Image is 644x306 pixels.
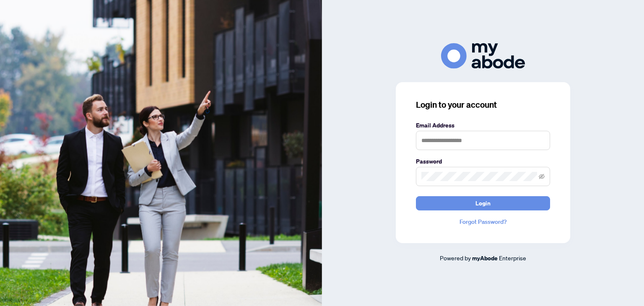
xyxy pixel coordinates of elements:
span: Login [475,197,491,210]
button: Login [416,196,550,210]
img: ma-logo [441,43,525,69]
label: Password [416,157,550,166]
span: Enterprise [499,254,526,262]
a: Forgot Password? [416,217,550,226]
span: eye-invisible [539,174,545,179]
h3: Login to your account [416,99,550,111]
label: Email Address [416,121,550,130]
a: myAbode [472,254,498,263]
span: Powered by [440,254,471,262]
